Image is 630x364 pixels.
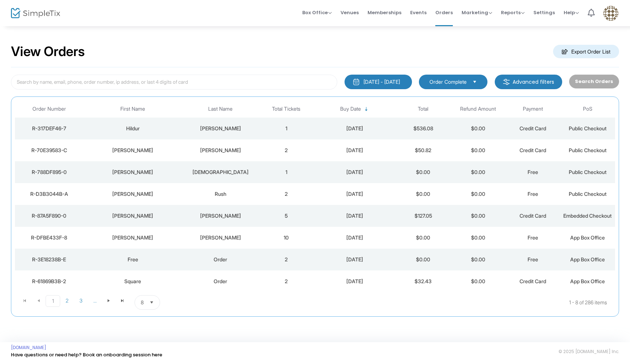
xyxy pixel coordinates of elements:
div: R-DFBE433F-8 [17,234,82,241]
div: R-61869B3B-2 [17,278,82,285]
div: Mindy [85,147,180,154]
span: Free [528,191,538,197]
img: filter [503,78,510,86]
span: Marketing [462,9,492,16]
span: Free [528,234,538,241]
div: Rush [184,190,257,198]
div: Einwalter [184,147,257,154]
td: $0.00 [451,227,505,249]
td: $0.00 [396,161,451,183]
span: Credit Card [520,147,546,153]
span: Public Checkout [569,125,607,131]
span: Public Checkout [569,191,607,197]
kendo-pager-info: 1 - 8 of 286 items [233,295,607,310]
span: Page 3 [74,295,88,306]
a: [DOMAIN_NAME] [11,345,46,351]
td: $0.00 [451,205,505,227]
div: Order [184,256,257,263]
td: $0.00 [451,139,505,161]
span: Sortable [363,106,369,112]
button: [DATE] - [DATE] [345,75,412,89]
td: $50.82 [396,139,451,161]
td: $536.08 [396,118,451,139]
img: monthly [353,78,360,86]
span: Events [410,3,427,22]
a: Have questions or need help? Book an onboarding session here [11,351,162,358]
span: Credit Card [520,213,546,219]
span: Settings [533,3,555,22]
span: Go to the last page [120,298,125,304]
div: R-70E39583-C [17,147,82,154]
div: Temple [184,169,257,176]
td: 1 [259,118,314,139]
th: Total [396,100,451,118]
div: Hildur [85,125,180,132]
div: 9/21/2025 [315,212,394,219]
span: Credit Card [520,125,546,131]
div: Dee [85,190,180,198]
td: $32.43 [396,270,451,292]
span: Orders [435,3,453,22]
span: Credit Card [520,278,546,284]
div: Miller [184,212,257,219]
span: Public Checkout [569,169,607,175]
td: $0.00 [396,249,451,270]
span: App Box Office [570,256,605,262]
span: Last Name [208,106,233,112]
div: 9/21/2025 [315,147,394,154]
span: Free [528,256,538,262]
div: Square [85,278,180,285]
td: 2 [259,139,314,161]
div: 9/21/2025 [315,234,394,241]
div: Lucy [85,169,180,176]
div: R-788DF895-0 [17,169,82,176]
m-button: Advanced filters [495,75,562,89]
span: Embedded Checkout [563,213,612,219]
div: Order [184,278,257,285]
th: Refund Amount [451,100,505,118]
span: Reports [501,9,525,16]
span: 8 [141,299,144,306]
button: Select [470,78,480,86]
span: Page 4 [88,295,102,306]
td: $0.00 [451,249,505,270]
span: Memberships [367,3,401,22]
div: Seth [85,212,180,219]
div: Johnson [184,125,257,132]
td: 2 [259,183,314,205]
span: Page 1 [46,295,60,307]
span: © 2025 [DOMAIN_NAME] Inc. [559,349,619,355]
th: Total Tickets [259,100,314,118]
div: R-317DEF46-7 [17,125,82,132]
button: Select [147,296,157,309]
div: hansell [184,234,257,241]
span: Box Office [302,9,332,16]
td: $0.00 [396,227,451,249]
span: Page 2 [60,295,74,306]
span: Venues [341,3,359,22]
td: $0.00 [451,183,505,205]
div: [DATE] - [DATE] [363,78,400,86]
div: lori [85,234,180,241]
m-button: Export Order List [553,45,619,58]
span: Help [564,9,579,16]
span: First Name [120,106,145,112]
span: Payment [523,106,543,112]
div: R-87A5F890-0 [17,212,82,219]
td: 2 [259,249,314,270]
td: $0.00 [451,118,505,139]
div: 9/21/2025 [315,190,394,198]
input: Search by name, email, phone, order number, ip address, or last 4 digits of card [11,75,337,90]
span: Go to the next page [106,298,112,304]
span: Buy Date [340,106,361,112]
td: $0.00 [451,161,505,183]
span: PoS [583,106,592,112]
span: Order Complete [429,78,467,86]
div: 9/21/2025 [315,256,394,263]
span: Go to the last page [116,295,129,306]
td: 1 [259,161,314,183]
div: 9/21/2025 [315,278,394,285]
td: 5 [259,205,314,227]
div: 9/21/2025 [315,169,394,176]
span: Order Number [32,106,66,112]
